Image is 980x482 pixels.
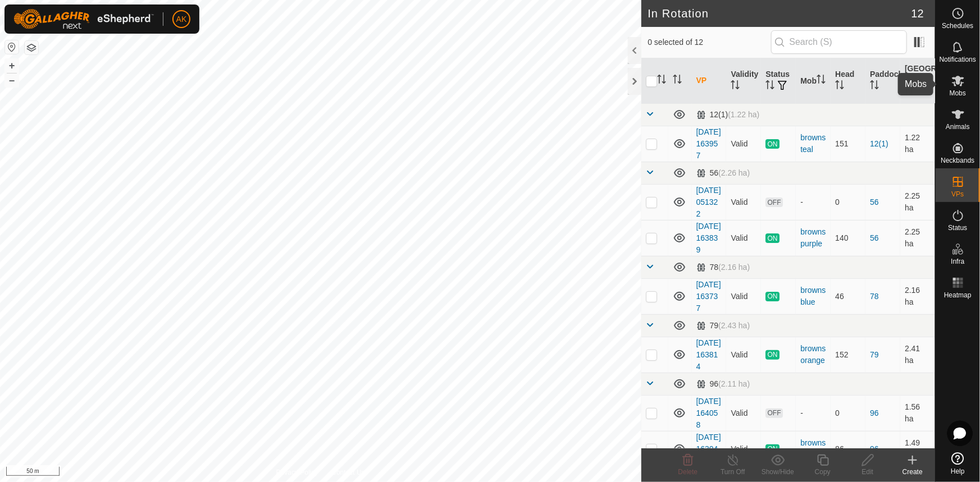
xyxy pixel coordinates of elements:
a: [DATE] 163737 [696,280,721,313]
td: 152 [831,337,865,373]
span: Notifications [940,56,976,63]
span: Delete [678,468,698,476]
a: 79 [870,350,879,359]
td: Valid [726,126,761,162]
span: ON [765,444,779,454]
button: Reset Map [5,40,19,54]
a: 78 [870,292,879,301]
p-sorticon: Activate to sort [905,88,914,97]
button: – [5,74,19,87]
a: Help [936,448,980,479]
span: Infra [951,258,964,265]
span: (1.22 ha) [728,110,759,119]
div: 56 [696,168,750,178]
th: Mob [796,58,831,104]
a: 12(1) [870,139,888,148]
th: Validity [726,58,761,104]
p-sorticon: Activate to sort [817,76,826,85]
td: Valid [726,395,761,431]
p-sorticon: Activate to sort [870,82,879,91]
span: (2.43 ha) [718,321,750,330]
td: 0 [831,184,865,220]
td: Valid [726,184,761,220]
a: Privacy Policy [276,467,318,478]
a: 96 [870,444,879,453]
span: OFF [765,198,782,207]
a: 96 [870,408,879,417]
p-sorticon: Activate to sort [657,76,666,85]
td: 46 [831,278,865,314]
a: [DATE] 163957 [696,127,721,160]
div: Copy [800,467,845,477]
div: browns teal [800,132,826,155]
span: Schedules [942,22,973,29]
td: 0 [831,395,865,431]
a: [DATE] 163839 [696,222,721,254]
a: [DATE] 051322 [696,186,721,218]
span: 12 [911,5,924,22]
div: Edit [845,467,890,477]
div: 12(1) [696,110,760,120]
span: Status [948,224,967,231]
div: browns purple [800,226,826,250]
td: 2.25 ha [900,184,935,220]
td: 1.22 ha [900,126,935,162]
p-sorticon: Activate to sort [731,82,740,91]
span: Mobs [950,90,966,97]
td: 2.41 ha [900,337,935,373]
div: Show/Hide [755,467,800,477]
a: 56 [870,233,879,242]
span: ON [765,139,779,149]
a: 56 [870,198,879,206]
div: - [800,196,826,208]
td: Valid [726,278,761,314]
input: Search (S) [771,30,907,54]
p-sorticon: Activate to sort [765,82,774,91]
td: 1.49 ha [900,431,935,467]
th: Status [761,58,796,104]
div: browns orange [800,343,826,366]
td: Valid [726,337,761,373]
span: Heatmap [944,292,972,299]
td: Valid [726,220,761,256]
span: 0 selected of 12 [648,36,771,48]
td: 86 [831,431,865,467]
td: 2.16 ha [900,278,935,314]
a: [DATE] 164058 [696,397,721,429]
span: (2.11 ha) [718,379,750,388]
a: [DATE] 163049 [696,433,721,465]
div: 79 [696,321,750,330]
p-sorticon: Activate to sort [673,76,682,85]
div: Create [890,467,935,477]
span: ON [765,350,779,360]
span: Neckbands [941,157,974,164]
td: 140 [831,220,865,256]
span: ON [765,233,779,243]
td: Valid [726,431,761,467]
span: Animals [946,123,970,130]
th: Paddock [865,58,900,104]
button: Map Layers [25,41,38,54]
img: Gallagher Logo [13,9,154,29]
p-sorticon: Activate to sort [835,82,844,91]
td: 1.56 ha [900,395,935,431]
span: ON [765,292,779,301]
span: (2.26 ha) [718,168,750,177]
span: OFF [765,408,782,418]
td: 2.25 ha [900,220,935,256]
span: (2.16 ha) [718,263,750,272]
div: Turn Off [710,467,755,477]
button: + [5,59,19,72]
div: 96 [696,379,750,389]
th: VP [692,58,727,104]
div: browns red [800,437,826,461]
th: [GEOGRAPHIC_DATA] Area [900,58,935,104]
th: Head [831,58,865,104]
div: browns blue [800,284,826,308]
a: [DATE] 163814 [696,338,721,371]
span: Help [951,468,965,475]
h2: In Rotation [648,7,911,20]
td: 151 [831,126,865,162]
div: - [800,407,826,419]
a: Contact Us [331,467,364,478]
